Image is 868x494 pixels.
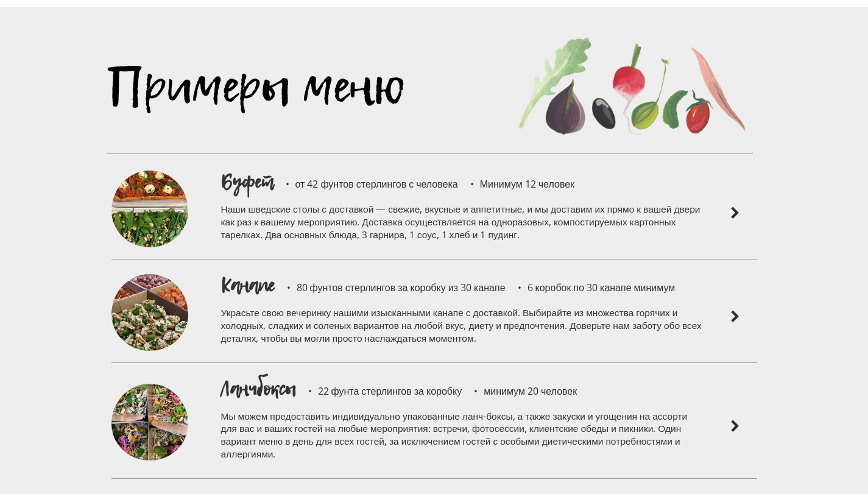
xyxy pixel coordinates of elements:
font: 6 коробок по 30 канапе минимум [528,281,676,294]
font: Мы можем предоставить индивидуально упакованные ланч-боксы, а также закуски и угощения на ассорти... [221,409,688,461]
font: 22 фунта стерлингов за коробку [318,384,462,398]
font: Ланчбоксы [221,375,296,402]
font: Наши шведские столы с доставкой — свежие, вкусные и аппетитные, и мы доставим их прямо к вашей дв... [221,202,700,241]
font: 80 фунтов стерлингов за коробку из 30 канапе [297,281,506,294]
font: минимум 20 человек [484,384,577,398]
font: Примеры меню [107,49,406,121]
font: Канапе [221,271,275,298]
font: Украсьте свою вечеринку нашими изысканными канапе с доставкой. Выбирайте из множества горячих и х... [221,306,702,345]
